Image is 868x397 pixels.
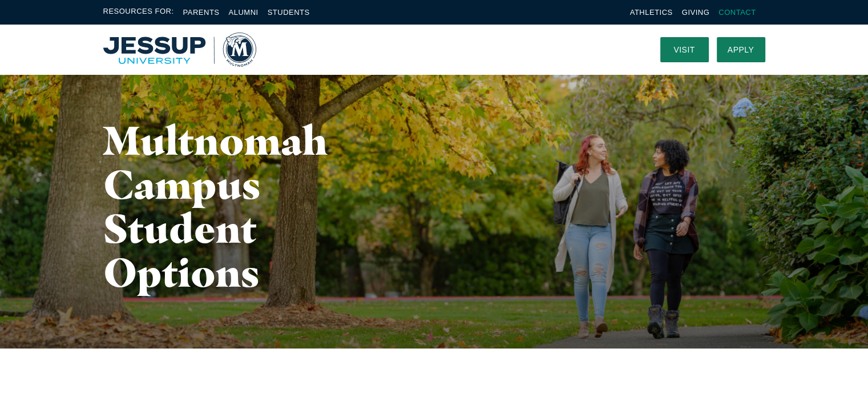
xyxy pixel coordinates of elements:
a: Alumni [228,8,258,17]
a: Visit [660,37,709,62]
span: Resources For: [103,6,174,19]
img: Multnomah University Logo [103,33,256,67]
a: Giving [682,8,710,17]
a: Contact [718,8,756,17]
a: Home [103,33,256,67]
a: Parents [183,8,220,17]
a: Athletics [630,8,673,17]
h1: Multnomah Campus Student Options [103,118,367,294]
a: Students [268,8,310,17]
a: Apply [717,37,765,62]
